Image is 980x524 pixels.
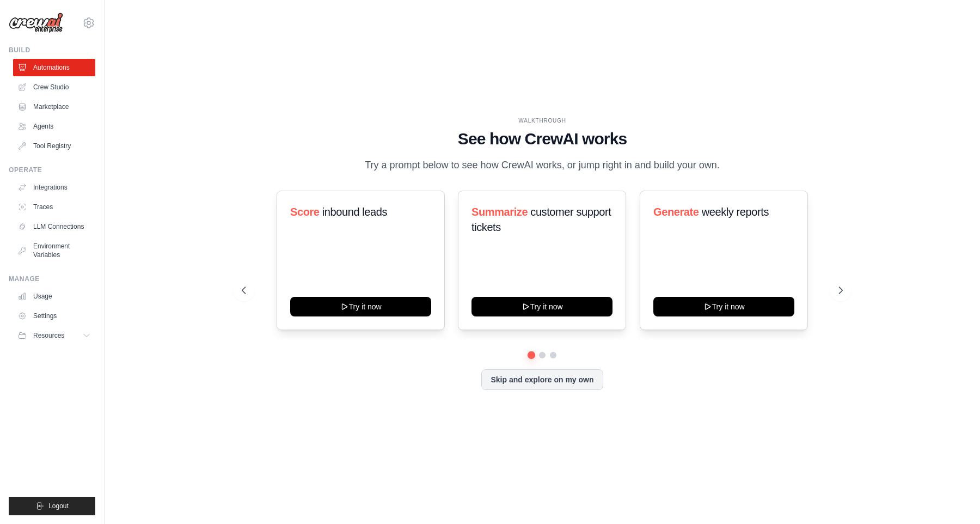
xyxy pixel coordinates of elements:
[290,297,431,316] button: Try it now
[13,78,95,96] a: Crew Studio
[359,157,725,173] p: Try a prompt below to see how CrewAI works, or jump right in and build your own.
[9,166,95,174] div: Operate
[471,206,528,218] span: Summarize
[9,46,95,54] div: Build
[481,369,603,390] button: Skip and explore on my own
[13,237,95,264] a: Environment Variables
[242,129,843,149] h1: See how CrewAI works
[13,218,95,235] a: LLM Connections
[48,502,69,510] span: Logout
[13,307,95,325] a: Settings
[9,13,63,33] img: Logo
[13,288,95,305] a: Usage
[653,297,794,316] button: Try it now
[13,59,95,76] a: Automations
[13,198,95,216] a: Traces
[13,98,95,115] a: Marketplace
[9,275,95,283] div: Manage
[33,331,64,340] span: Resources
[322,206,387,218] span: inbound leads
[9,497,95,515] button: Logout
[242,117,843,125] div: WALKTHROUGH
[701,206,768,218] span: weekly reports
[13,179,95,196] a: Integrations
[471,297,612,316] button: Try it now
[471,206,611,233] span: customer support tickets
[13,118,95,135] a: Agents
[13,327,95,344] button: Resources
[13,137,95,155] a: Tool Registry
[653,206,699,218] span: Generate
[290,206,320,218] span: Score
